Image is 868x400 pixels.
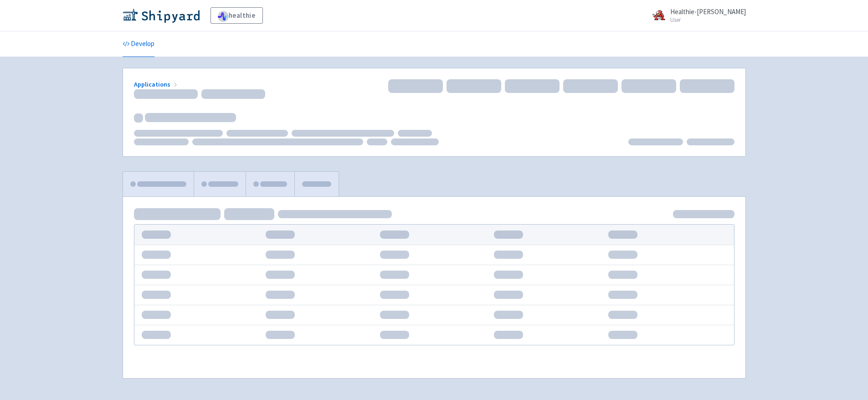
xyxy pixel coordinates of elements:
a: Healthie-[PERSON_NAME] User [647,8,746,23]
a: healthie [211,7,263,24]
img: Shipyard logo [123,8,200,23]
small: User [670,17,746,23]
span: Healthie-[PERSON_NAME] [670,7,746,16]
a: Applications [134,80,179,88]
a: Develop [123,31,154,57]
